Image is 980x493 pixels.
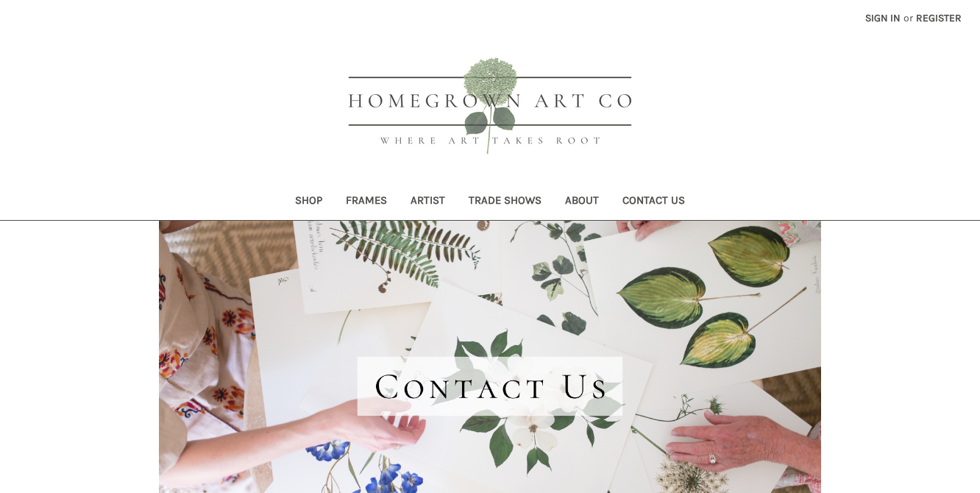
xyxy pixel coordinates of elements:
[334,184,399,220] a: Frames
[457,184,553,220] a: Trade Shows
[553,184,611,220] a: About
[399,184,457,220] a: Artist
[611,184,697,220] a: Contact Us
[283,184,334,220] a: Shop
[324,41,656,174] img: HOMEGROWN ART CO
[902,10,915,26] span: or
